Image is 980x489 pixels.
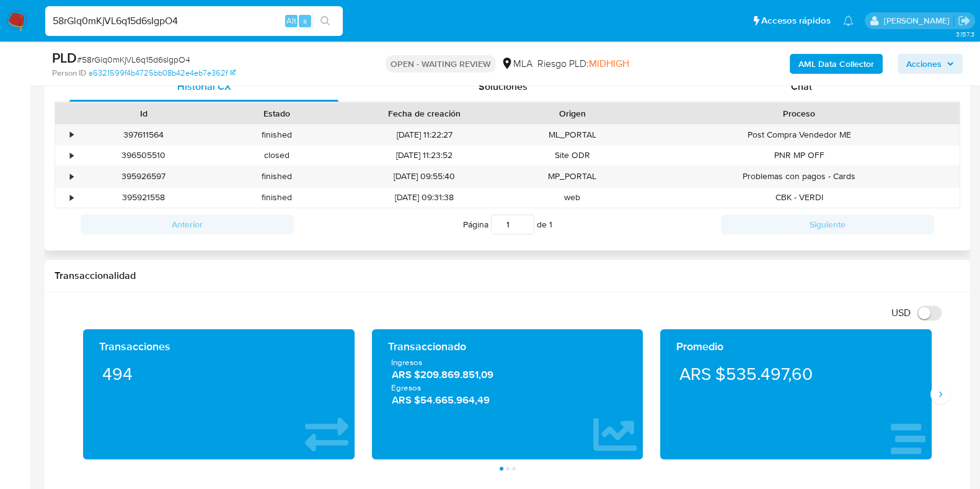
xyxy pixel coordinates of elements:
[639,187,960,208] div: CBK - VERDI
[89,68,236,79] a: a6321599f4b4725bb08b42e4eb7e362f
[791,79,812,94] span: Chat
[501,57,532,71] div: MLA
[798,54,874,74] b: AML Data Collector
[506,125,639,145] div: ML_PORTAL
[210,125,343,145] div: finished
[549,218,552,231] span: 1
[77,166,210,187] div: 395926597
[70,192,73,203] div: •
[343,145,506,165] div: [DATE] 11:23:52
[81,214,294,234] button: Anterior
[883,15,953,27] p: florencia.lera@mercadolibre.com
[343,125,506,145] div: [DATE] 11:22:27
[303,15,307,27] span: s
[77,145,210,165] div: 396505510
[843,15,854,26] a: Notificaciones
[343,187,506,208] div: [DATE] 09:31:38
[639,145,960,165] div: PNR MP OFF
[639,166,960,187] div: Problemas con pagos - Cards
[70,149,73,161] div: •
[479,79,528,94] span: Soluciones
[506,145,639,165] div: Site ODR
[86,107,201,120] div: Id
[639,125,960,145] div: Post Compra Vendedor ME
[45,13,343,29] input: Buscar usuario o caso...
[312,12,338,30] button: search-icon
[77,53,190,66] span: # 58rGlq0mKjVL6q15d6sIgpO4
[210,145,343,165] div: closed
[898,54,963,74] button: Acciones
[219,107,335,120] div: Estado
[506,166,639,187] div: MP_PORTAL
[386,55,496,73] p: OPEN - WAITING REVIEW
[514,107,630,120] div: Origen
[790,54,883,74] button: AML Data Collector
[506,187,639,208] div: web
[52,48,77,68] b: PLD
[958,14,971,27] a: Salir
[210,187,343,208] div: finished
[77,187,210,208] div: 395921558
[648,107,951,120] div: Proceso
[70,170,73,182] div: •
[343,166,506,187] div: [DATE] 09:55:40
[177,79,231,94] span: Historial CX
[286,15,296,27] span: Alt
[589,56,629,71] span: MIDHIGH
[52,68,86,79] b: Person ID
[906,54,942,74] span: Acciones
[761,14,831,27] span: Accesos rápidos
[70,129,73,141] div: •
[955,29,974,39] span: 3.157.3
[210,166,343,187] div: finished
[352,107,497,120] div: Fecha de creación
[537,57,629,71] span: Riesgo PLD:
[55,270,960,282] h1: Transaccionalidad
[463,214,552,234] span: Página de
[721,214,934,234] button: Siguiente
[77,125,210,145] div: 397611564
